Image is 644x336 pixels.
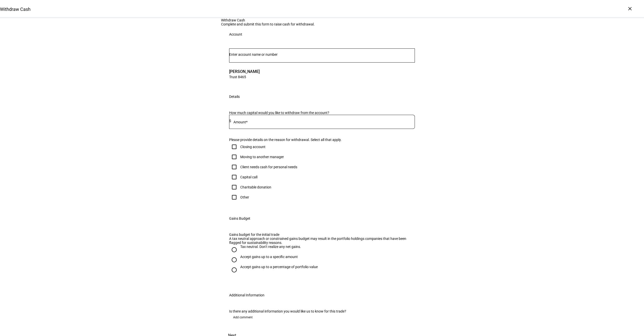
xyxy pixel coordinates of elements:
div: Client needs cash for personal needs [240,165,297,169]
div: Charitable donation [240,185,271,189]
span: $ [229,119,231,123]
span: [PERSON_NAME] [229,69,260,74]
div: Accept gains up to a specific amount [240,255,298,259]
input: Number [229,52,415,57]
div: Gains Budget [229,216,250,220]
div: Closing account [240,145,265,149]
mat-label: Amount* [233,120,248,124]
div: Gains budget for the initial trade [229,233,415,237]
div: Additional Information [229,293,264,297]
div: Is there any additional information you would like us to know for this trade? [229,309,415,313]
span: Add comment [233,313,253,321]
div: Account [229,32,242,36]
div: How much capital would you like to withdraw from the account? [229,111,415,115]
div: Withdraw Cash [221,18,423,22]
span: Trust 8465 [229,74,260,79]
div: Complete and submit this form to raise cash for withdrawal. [221,22,423,26]
div: Moving to another manager [240,155,284,159]
div: A tax neutral approach or constrained gains budget may result in the portfolio holdings companies... [229,237,415,245]
div: × [626,5,634,13]
div: Capital call [240,175,257,179]
div: Other [240,195,249,199]
div: Details [229,95,240,99]
button: Add comment [229,313,257,321]
div: Tax neutral. Don’t realize any net gains. [240,245,301,249]
div: Accept gains up to a percentage of portfolio value [240,265,318,269]
div: Please provide details on the reason for withdrawal. Select all that apply. [229,138,415,142]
